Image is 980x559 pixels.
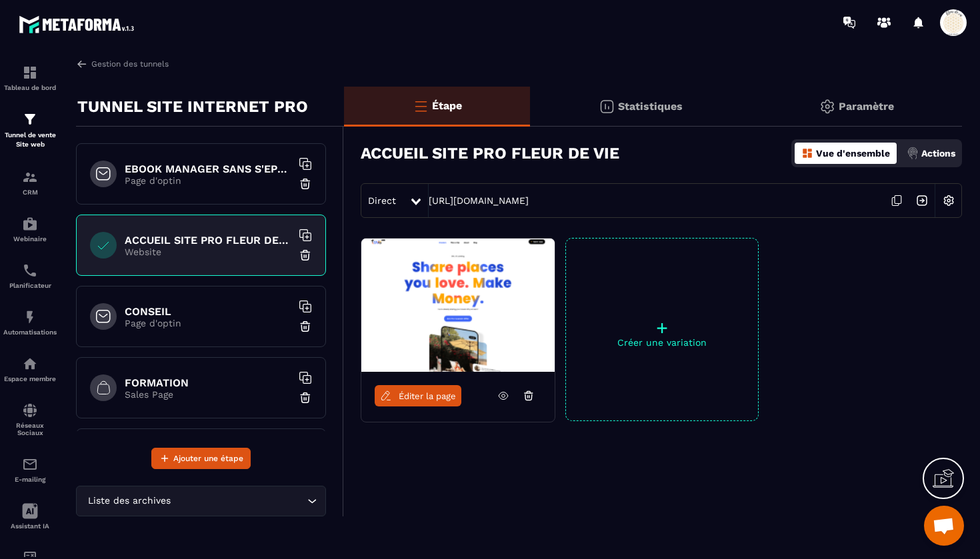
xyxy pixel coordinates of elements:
span: Éditer la page [399,391,456,401]
a: Éditer la page [375,385,461,406]
img: trash [299,249,312,262]
img: email [22,456,38,472]
img: stats.20deebd0.svg [599,99,615,115]
img: trash [299,320,312,333]
img: actions.d6e523a2.png [907,147,919,159]
p: Planificateur [3,282,57,289]
p: Tableau de bord [3,84,57,91]
img: setting-gr.5f69749f.svg [819,99,835,115]
p: Créer une variation [566,337,758,348]
p: CRM [3,189,57,196]
img: arrow-next.bcc2205e.svg [909,188,935,213]
span: Ajouter une étape [173,452,243,465]
p: Page d'optin [125,318,291,328]
img: trash [299,391,312,404]
p: Webinaire [3,235,57,243]
img: formation [22,169,38,185]
a: automationsautomationsEspace membre [3,346,57,392]
img: social-network [22,402,38,418]
h6: EBOOK MANAGER SANS S'EPUISER OFFERT [125,163,291,175]
p: Étape [432,99,462,112]
a: [URL][DOMAIN_NAME] [429,195,529,206]
a: social-networksocial-networkRéseaux Sociaux [3,392,57,446]
p: Tunnel de vente Site web [3,131,57,149]
h6: FORMATION [125,376,291,389]
button: Ajouter une étape [151,448,251,469]
h6: ACCUEIL SITE PRO FLEUR DE VIE [125,234,291,247]
img: automations [22,309,38,325]
p: + [566,318,758,337]
div: Ouvrir le chat [924,506,964,546]
a: automationsautomationsAutomatisations [3,299,57,346]
img: arrow [76,58,88,70]
img: automations [22,216,38,232]
img: setting-w.858f3a88.svg [936,188,961,213]
span: Liste des archives [85,494,173,508]
p: Assistant IA [3,522,57,530]
img: scheduler [22,263,38,279]
img: dashboard-orange.40269519.svg [801,147,813,159]
img: trash [299,177,312,191]
img: formation [22,65,38,81]
p: Espace membre [3,375,57,382]
img: automations [22,356,38,372]
p: TUNNEL SITE INTERNET PRO [77,93,308,120]
p: Vue d'ensemble [816,148,890,159]
h3: ACCUEIL SITE PRO FLEUR DE VIE [361,144,619,163]
p: E-mailing [3,476,57,483]
a: schedulerschedulerPlanificateur [3,253,57,299]
p: Automatisations [3,328,57,336]
p: Réseaux Sociaux [3,422,57,436]
a: automationsautomationsWebinaire [3,206,57,253]
img: logo [19,12,139,37]
a: emailemailE-mailing [3,446,57,493]
h6: CONSEIL [125,305,291,318]
a: Gestion des tunnels [76,58,169,70]
a: formationformationCRM [3,159,57,206]
img: image [361,239,555,372]
p: Paramètre [839,100,894,113]
p: Website [125,247,291,257]
span: Direct [368,195,396,206]
a: formationformationTableau de bord [3,55,57,101]
a: Assistant IA [3,493,57,540]
p: Page d'optin [125,175,291,186]
p: Actions [921,148,955,159]
p: Statistiques [618,100,683,113]
a: formationformationTunnel de vente Site web [3,101,57,159]
img: bars-o.4a397970.svg [413,98,429,114]
p: Sales Page [125,389,291,400]
img: formation [22,111,38,127]
input: Search for option [173,494,304,508]
div: Search for option [76,486,326,516]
